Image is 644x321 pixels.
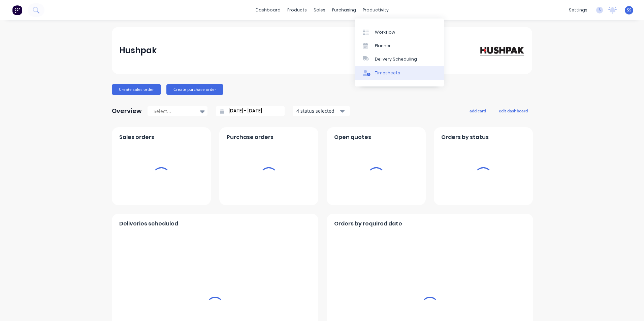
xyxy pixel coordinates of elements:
div: settings [566,5,591,15]
div: productivity [359,5,392,15]
span: Purchase orders [227,133,273,141]
div: Overview [112,104,142,118]
a: Workflow [355,25,444,39]
span: Deliveries scheduled [119,220,178,228]
span: SS [627,7,632,13]
div: purchasing [329,5,359,15]
span: Orders by status [441,133,489,141]
div: Timesheets [375,70,400,76]
div: Delivery Scheduling [375,56,417,62]
a: dashboard [252,5,284,15]
div: Planner [375,43,391,49]
a: Timesheets [355,66,444,80]
button: 4 status selected [293,106,350,116]
button: Create sales order [112,84,161,95]
img: Hushpak [478,44,525,56]
span: Open quotes [334,133,371,141]
img: Factory [12,5,22,15]
span: Orders by required date [334,220,402,228]
span: Sales orders [119,133,154,141]
div: products [284,5,310,15]
div: Hushpak [119,44,157,57]
div: 4 status selected [296,107,339,114]
button: edit dashboard [494,106,532,115]
a: Delivery Scheduling [355,52,444,66]
button: add card [465,106,490,115]
div: Workflow [375,29,395,35]
a: Planner [355,39,444,52]
button: Create purchase order [166,84,223,95]
div: sales [310,5,329,15]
